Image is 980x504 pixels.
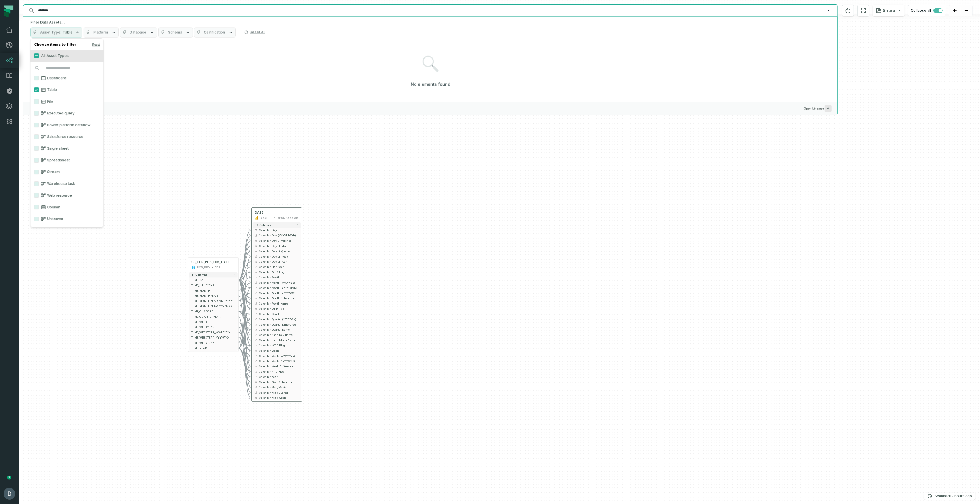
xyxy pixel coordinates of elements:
[255,344,258,347] span: integer
[253,275,301,280] button: Calendar Month
[253,233,301,238] button: Calendar Day (YYYYMMDD)
[259,380,299,384] span: Calendar Year Difference
[259,307,299,311] span: Calendar QTD Flag
[191,260,230,264] span: S5_CDF_POS_DIM_DATE
[30,84,103,96] label: Table
[259,364,299,368] span: Calendar Week Difference
[189,283,238,288] button: TIME_HALFYEAR
[259,239,299,243] span: Calendar Day Difference
[259,375,299,379] span: Calendar Year
[30,50,103,62] label: All Asset Types
[84,28,119,38] button: Platform
[189,298,238,304] button: TIME_MONTHYEAR_MMPYYYY
[238,256,250,343] g: Edge from 766f9cc18bf6c94bff0586b5c99453f4 to ddc28ba79d24fa2c41ca46487f19f015
[191,325,235,329] span: TIME_WEEKYEAR
[253,358,301,364] button: Calendar Week (YYYYWXX)
[255,318,258,321] span: string
[189,319,238,324] button: TIME_WEEK
[924,493,976,500] button: Scanned[DATE] 4:03:47 AM
[255,375,258,378] span: string
[34,193,39,198] button: Web resource
[238,280,250,366] g: Edge from 766f9cc18bf6c94bff0586b5c99453f4 to ddc28ba79d24fa2c41ca46487f19f015
[238,322,250,351] g: Edge from 766f9cc18bf6c94bff0586b5c99453f4 to ddc28ba79d24fa2c41ca46487f19f015
[130,30,146,35] span: Database
[259,370,299,373] span: Calendar YTD Flag
[30,178,103,190] label: Warehouse task
[255,360,258,363] span: string
[34,217,39,221] button: Unknown
[255,239,258,242] span: integer
[191,288,235,292] span: TIME_MONTH
[189,288,238,293] button: TIME_MONTH
[253,385,301,390] button: Calendar Year/Month
[255,292,258,295] span: string
[238,343,250,345] g: Edge from 766f9cc18bf6c94bff0586b5c99453f4 to ddc28ba79d24fa2c41ca46487f19f015
[259,322,299,326] span: Calendar Quarter Difference
[259,275,299,279] span: Calendar Month
[253,369,301,374] button: Calendar YTD Flag
[191,309,235,313] span: TIME_QUARTER
[259,281,299,285] span: Calendar Month (MM.YYYY)
[34,170,39,174] button: Stream
[30,107,103,119] label: Executed query
[238,332,250,356] g: Edge from 766f9cc18bf6c94bff0586b5c99453f4 to ddc28ba79d24fa2c41ca46487f19f015
[253,248,301,254] button: Calendar Day of Quarter
[30,166,103,178] label: Stream
[411,82,450,87] h4: No elements found
[253,301,301,306] button: Calendar Month Name
[259,317,299,321] span: Calendar Quarter (YYYY QX)
[189,330,238,335] button: TIME_WEEKYEAR_WWHYYYY
[255,354,258,358] span: string
[4,488,15,500] img: avatar of Daniel Lahyani
[191,294,235,297] span: TIME_MONTHYEAR
[238,311,250,314] g: Edge from 766f9cc18bf6c94bff0586b5c99453f4 to ddc28ba79d24fa2c41ca46487f19f015
[825,105,832,112] span: Press ↵ to add a new Data Asset to the graph
[238,327,250,398] g: Edge from 766f9cc18bf6c94bff0586b5c99453f4 to ddc28ba79d24fa2c41ca46487f19f015
[255,380,258,384] span: integer
[30,72,103,84] label: Dashboard
[255,370,258,373] span: integer
[191,283,235,287] span: TIME_HALFYEAR
[253,390,301,395] button: Calendar Year/Quarter
[93,30,108,35] span: Platform
[30,41,103,50] h4: Choose items to filter:
[935,493,972,499] p: Scanned
[92,42,100,47] button: Reset
[259,260,299,263] span: Calendar Day of Year
[238,241,250,280] g: Edge from 766f9cc18bf6c94bff0586b5c99453f4 to ddc28ba79d24fa2c41ca46487f19f015
[238,348,250,371] g: Edge from 766f9cc18bf6c94bff0586b5c99453f4 to ddc28ba79d24fa2c41ca46487f19f015
[259,333,299,337] span: Calendar Short Day Name
[873,5,905,16] button: Share
[238,280,250,303] g: Edge from 766f9cc18bf6c94bff0586b5c99453f4 to ddc28ba79d24fa2c41ca46487f19f015
[34,146,39,151] button: Single sheet
[34,181,39,186] button: Warehouse task
[259,349,299,353] span: Calendar Week
[189,309,238,314] button: TIME_QUARTER
[238,283,250,301] g: Edge from 766f9cc18bf6c94bff0586b5c99453f4 to ddc28ba79d24fa2c41ca46487f19f015
[826,8,832,13] button: Clear search query
[30,190,103,201] label: Web resource
[238,230,250,280] g: Edge from 766f9cc18bf6c94bff0586b5c99453f4 to ddc28ba79d24fa2c41ca46487f19f015
[253,285,301,290] button: Calendar Month (YYYY MMM)
[259,312,299,316] span: Calendar Quarter
[34,111,39,116] button: Executed query
[260,216,273,220] div: [dev] DAPS Semantic Layer
[259,244,299,248] span: Calendar Day of Month
[238,348,250,377] g: Edge from 766f9cc18bf6c94bff0586b5c99453f4 to ddc28ba79d24fa2c41ca46487f19f015
[255,349,258,352] span: integer
[253,348,301,353] button: Calendar Week
[255,281,258,284] span: string
[189,277,238,283] button: TIME_DATE
[259,270,299,274] span: Calendar MTD Flag
[259,354,299,358] span: Calendar Week (WW/YYYY)
[238,280,250,340] g: Edge from 766f9cc18bf6c94bff0586b5c99453f4 to ddc28ba79d24fa2c41ca46487f19f015
[255,302,258,305] span: string
[63,30,73,35] span: Table
[253,243,301,248] button: Calendar Day of Month
[30,96,103,107] label: File
[255,328,258,332] span: string
[253,332,301,338] button: Calendar Short Day Name
[23,41,837,102] div: Suggestions
[259,390,299,394] span: Calendar Year/Quarter
[253,395,301,400] button: Calendar Year/Week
